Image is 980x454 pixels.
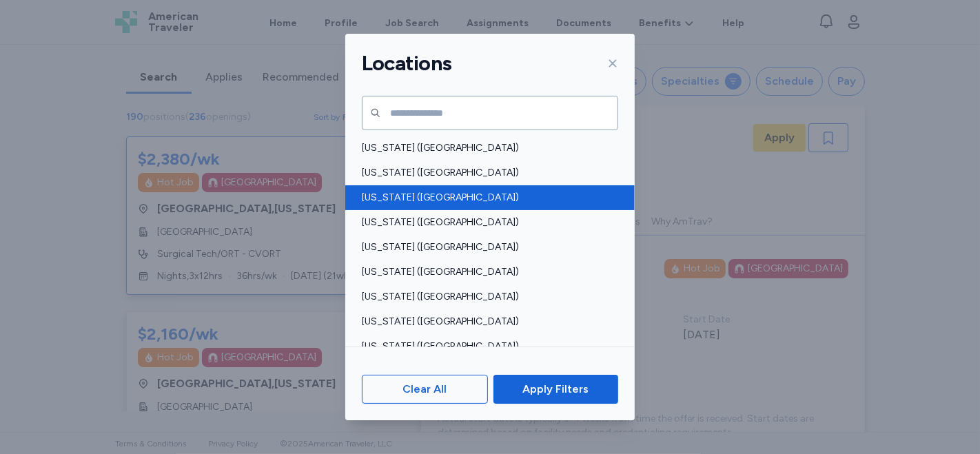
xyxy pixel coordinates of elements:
[362,265,610,279] span: [US_STATE] ([GEOGRAPHIC_DATA])
[362,191,610,205] span: [US_STATE] ([GEOGRAPHIC_DATA])
[362,50,451,76] h1: Locations
[362,166,610,180] span: [US_STATE] ([GEOGRAPHIC_DATA])
[362,216,610,229] span: [US_STATE] ([GEOGRAPHIC_DATA])
[362,315,610,329] span: [US_STATE] ([GEOGRAPHIC_DATA])
[362,375,488,404] button: Clear All
[362,240,610,254] span: [US_STATE] ([GEOGRAPHIC_DATA])
[362,141,610,155] span: [US_STATE] ([GEOGRAPHIC_DATA])
[362,290,610,304] span: [US_STATE] ([GEOGRAPHIC_DATA])
[402,381,447,398] span: Clear All
[493,375,618,404] button: Apply Filters
[362,340,610,353] span: [US_STATE] ([GEOGRAPHIC_DATA])
[522,381,589,398] span: Apply Filters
